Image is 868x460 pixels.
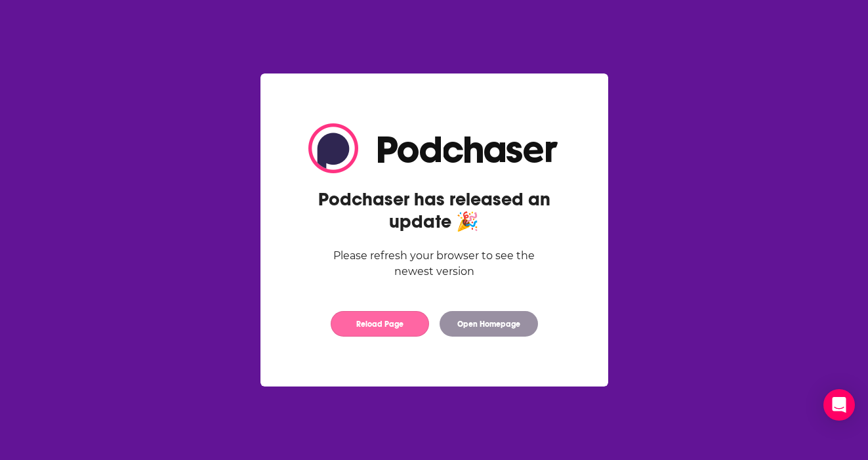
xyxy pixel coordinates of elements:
[440,311,538,337] button: Open Homepage
[308,188,560,233] h2: Podchaser has released an update 🎉
[823,389,855,421] div: Open Intercom Messenger
[308,248,560,280] div: Please refresh your browser to see the newest version
[331,311,429,337] button: Reload Page
[308,123,560,173] img: Logo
